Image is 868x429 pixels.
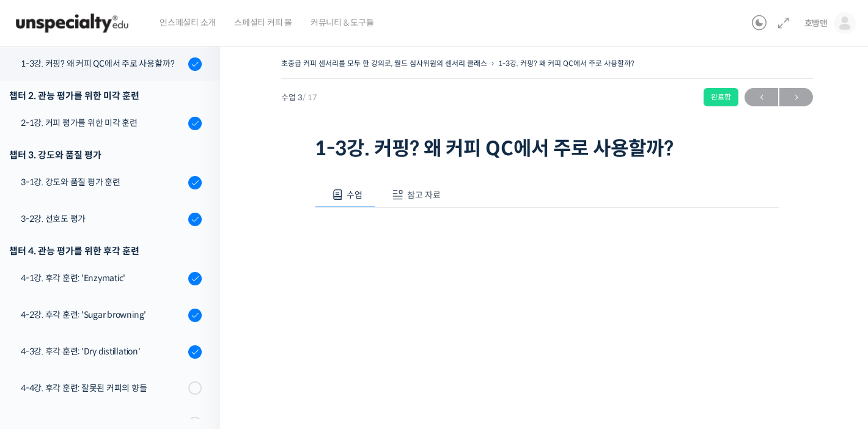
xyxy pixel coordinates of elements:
[158,342,235,373] a: 설정
[779,88,813,106] a: 다음→
[9,87,202,104] div: 챕터 2. 관능 평가를 위한 미각 훈련
[21,175,185,189] div: 3-1강. 강도와 품질 평가 훈련
[21,308,185,321] div: 4-2강. 후각 훈련: 'Sugar browning'
[9,243,202,259] div: 챕터 4. 관능 평가를 위한 후각 훈련
[21,116,185,130] div: 2-1강. 커피 평가를 위한 미각 훈련
[745,88,778,106] a: ←이전
[498,59,634,68] a: 1-3강. 커핑? 왜 커피 QC에서 주로 사용할까?
[779,89,813,106] span: →
[112,361,127,371] span: 대화
[704,88,738,106] div: 완료함
[189,361,204,370] span: 설정
[281,59,487,68] a: 초중급 커피 센서리를 모두 한 강의로, 월드 심사위원의 센서리 클래스
[9,147,202,163] div: 챕터 3. 강도와 품질 평가
[745,89,778,106] span: ←
[315,137,779,160] h1: 1-3강. 커핑? 왜 커피 QC에서 주로 사용할까?
[281,94,317,101] span: 수업 3
[4,342,81,373] a: 홈
[303,92,317,103] span: / 17
[21,345,185,358] div: 4-3강. 후각 훈련: 'Dry distillation'
[347,189,362,200] span: 수업
[804,18,828,29] span: 호빵맨
[81,342,158,373] a: 대화
[21,381,185,395] div: 4-4강. 후각 훈련: 잘못된 커피의 향들
[21,271,185,285] div: 4-1강. 후각 훈련: 'Enzymatic'
[407,189,441,200] span: 참고 자료
[21,57,185,70] div: 1-3강. 커핑? 왜 커피 QC에서 주로 사용할까?
[39,361,46,370] span: 홈
[21,212,185,226] div: 3-2강. 선호도 평가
